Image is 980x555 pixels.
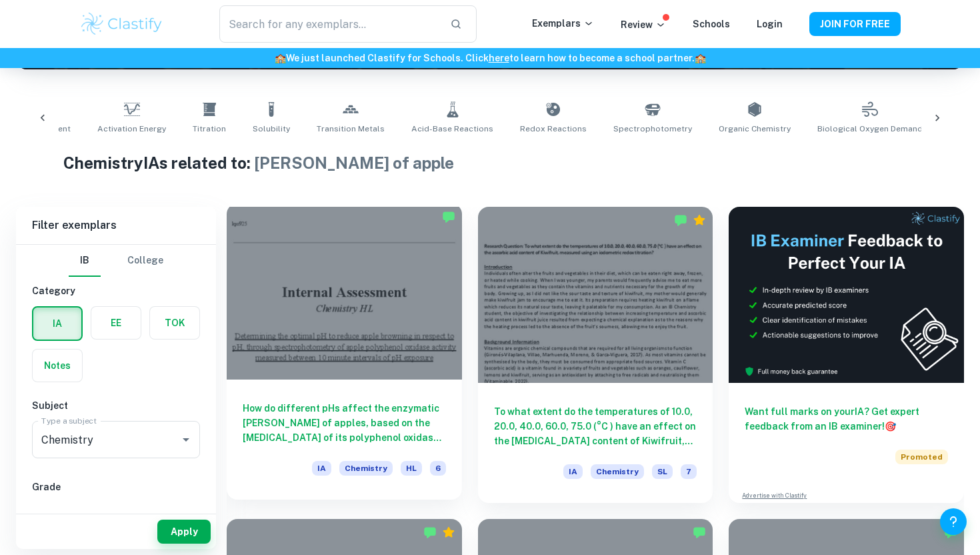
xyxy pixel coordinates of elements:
div: Premium [442,526,455,539]
h1: Chemistry IAs related to: [63,151,917,175]
button: Notes [33,350,82,382]
img: Thumbnail [729,207,964,383]
span: Titration [193,123,226,135]
button: TOK [150,307,199,339]
span: 6 [430,461,446,476]
button: Help and Feedback [940,508,967,535]
span: [PERSON_NAME] of apple [254,153,454,172]
a: Schools [693,19,730,29]
span: IA [563,464,583,479]
button: Apply [157,520,211,544]
button: College [127,245,163,277]
button: Open [177,430,195,449]
span: 5 [147,508,153,522]
a: How do different pHs affect the enzymatic [PERSON_NAME] of apples, based on the [MEDICAL_DATA] of... [227,207,462,503]
h6: Subject [32,398,200,413]
span: Chemistry [339,461,393,476]
img: Marked [442,210,455,223]
span: 7 [681,464,697,479]
span: Spectrophotometry [613,123,692,135]
span: IA [312,461,331,476]
span: Acid-Base Reactions [411,123,493,135]
button: IA [33,308,81,340]
span: Transition Metals [317,123,385,135]
span: 6 [107,508,113,522]
a: Login [757,19,783,29]
h6: Category [32,284,200,298]
button: IB [69,245,101,277]
a: Want full marks on yourIA? Get expert feedback from an IB examiner!PromotedAdvertise with Clastify [729,207,964,503]
img: Marked [693,526,706,539]
label: Type a subject [41,415,97,426]
a: Advertise with Clastify [742,491,807,500]
span: Solubility [253,123,290,135]
span: Organic Chemistry [719,123,791,135]
span: Biological Oxygen Demand [817,123,923,135]
div: Filter type choice [69,245,163,277]
span: Chemistry [591,464,644,479]
button: EE [91,307,141,339]
img: Marked [423,526,437,539]
p: Review [621,17,666,32]
input: Search for any exemplars... [219,5,439,43]
h6: We just launched Clastify for Schools. Click to learn how to become a school partner. [3,51,977,65]
span: Redox Reactions [520,123,587,135]
span: 7 [66,508,72,522]
a: To what extent do the temperatures of 10.0, 20.0, 40.0, 60.0, 75.0 (°C ) have an effect on the [M... [478,207,713,503]
h6: Filter exemplars [16,207,216,244]
p: Exemplars [532,16,594,31]
span: 🏫 [275,53,286,63]
h6: Want full marks on your IA ? Get expert feedback from an IB examiner! [745,404,948,434]
span: HL [401,461,422,476]
button: JOIN FOR FREE [809,12,901,36]
span: Promoted [895,450,948,464]
h6: How do different pHs affect the enzymatic [PERSON_NAME] of apples, based on the [MEDICAL_DATA] of... [243,401,446,445]
h6: Grade [32,480,200,494]
h6: To what extent do the temperatures of 10.0, 20.0, 40.0, 60.0, 75.0 (°C ) have an effect on the [M... [494,404,697,448]
img: Clastify logo [79,11,164,37]
img: Marked [674,213,687,227]
span: SL [652,464,673,479]
div: Premium [693,213,706,227]
span: 🎯 [885,421,896,432]
a: here [489,53,509,63]
span: Activation Energy [97,123,166,135]
span: 🏫 [695,53,706,63]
